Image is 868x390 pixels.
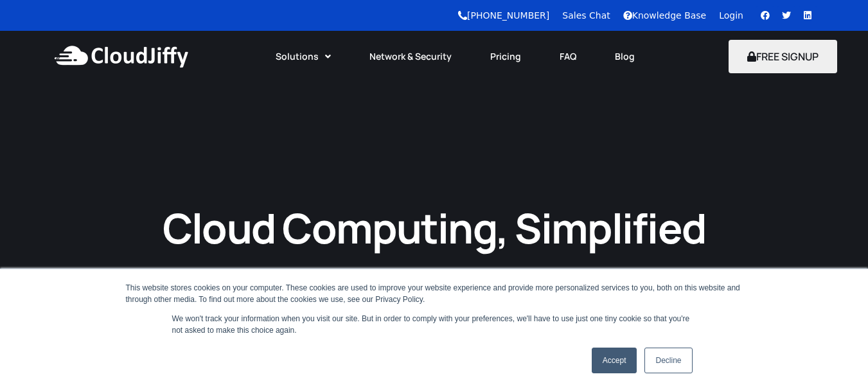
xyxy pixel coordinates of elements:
div: This website stores cookies on your computer. These cookies are used to improve your website expe... [126,282,743,305]
a: Login [719,10,743,21]
a: Blog [596,42,654,71]
p: Get 14 days free trial. No credit card required! [258,267,611,283]
a: Knowledge Base [623,10,707,21]
a: Pricing [471,42,540,71]
a: FREE SIGNUP [729,49,837,64]
h1: Cloud Computing, Simplified [145,201,723,254]
a: Accept [592,348,637,373]
a: Sales Chat [562,10,610,21]
a: Solutions [256,42,350,71]
a: Decline [644,348,692,373]
a: FAQ [540,42,596,71]
a: Network & Security [350,42,471,71]
a: [PHONE_NUMBER] [458,10,549,21]
button: FREE SIGNUP [729,40,837,73]
p: We won't track your information when you visit our site. But in order to comply with your prefere... [172,313,696,336]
